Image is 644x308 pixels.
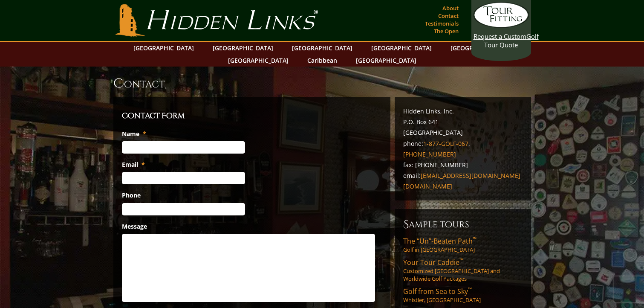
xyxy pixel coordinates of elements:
[129,42,198,54] a: [GEOGRAPHIC_DATA]
[446,42,515,54] a: [GEOGRAPHIC_DATA]
[403,182,452,190] a: [DOMAIN_NAME]
[122,192,141,199] label: Phone
[432,25,461,37] a: The Open
[440,2,461,14] a: About
[288,42,357,54] a: [GEOGRAPHIC_DATA]
[403,258,463,267] span: Your Tour Caddie
[224,54,293,67] a: [GEOGRAPHIC_DATA]
[122,110,382,122] h3: Contact Form
[303,54,341,67] a: Caribbean
[474,32,526,41] span: Request a Custom
[403,236,477,246] span: The “Un”-Beaten Path
[367,42,436,54] a: [GEOGRAPHIC_DATA]
[403,287,523,304] a: Golf from Sea to Sky™Whistler, [GEOGRAPHIC_DATA]
[468,286,472,293] sup: ™
[403,258,523,282] a: Your Tour Caddie™Customized [GEOGRAPHIC_DATA] and Worldwide Golf Packages
[403,150,456,158] a: [PHONE_NUMBER]
[122,161,145,169] label: Email
[113,75,531,92] h1: Contact
[403,236,523,253] a: The “Un”-Beaten Path™Golf in [GEOGRAPHIC_DATA]
[421,171,520,180] a: [EMAIL_ADDRESS][DOMAIN_NAME]
[423,17,461,29] a: Testimonials
[473,235,477,243] sup: ™
[352,54,421,67] a: [GEOGRAPHIC_DATA]
[122,130,146,138] label: Name
[122,223,147,230] label: Message
[436,10,461,22] a: Contact
[403,287,472,296] span: Golf from Sea to Sky
[403,218,523,231] h6: Sample Tours
[423,139,468,148] a: 1-877-GOLF-067
[459,257,463,264] sup: ™
[403,106,523,192] p: Hidden Links, Inc. P.O. Box 641 [GEOGRAPHIC_DATA] phone: , fax: [PHONE_NUMBER] email:
[474,2,529,49] a: Request a CustomGolf Tour Quote
[208,42,277,54] a: [GEOGRAPHIC_DATA]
